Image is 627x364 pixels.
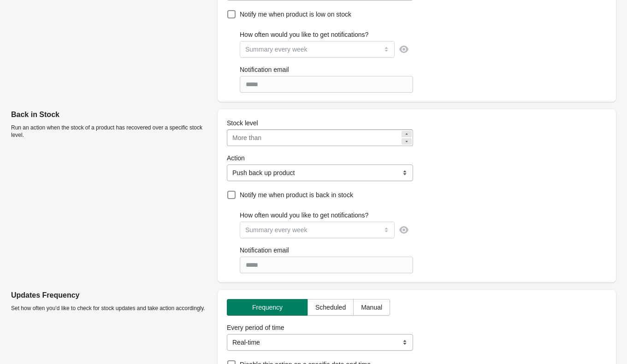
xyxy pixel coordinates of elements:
span: Notification email [240,66,289,73]
button: Manual [353,299,390,316]
button: Scheduled [308,299,354,316]
span: Notify me when product is back in stock [240,191,353,199]
span: How often would you like to get notifications? [240,211,368,219]
span: Notification email [240,247,289,254]
span: Notify me when product is low on stock [240,11,351,18]
span: How often would you like to get notifications? [240,31,368,38]
div: More than [232,132,261,143]
span: Stock level [227,119,258,127]
button: Frequency [227,299,308,316]
span: Action [227,154,245,162]
p: Updates Frequency [11,290,210,301]
p: Set how often you’d like to check for stock updates and take action accordingly. [11,305,210,312]
p: Run an action when the stock of a product has recovered over a specific stock level. [11,124,210,139]
p: Back in Stock [11,109,210,120]
span: Frequency [252,304,283,311]
span: Scheduled [315,304,346,311]
span: Manual [361,304,382,311]
span: Every period of time [227,324,284,331]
